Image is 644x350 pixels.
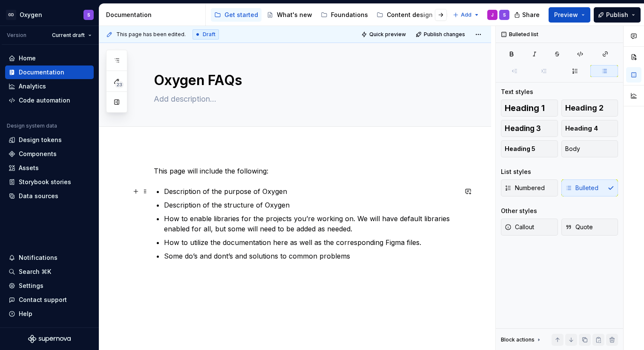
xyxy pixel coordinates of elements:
[164,186,457,196] p: Description of the purpose of Oxygen
[510,7,545,23] button: Share
[594,7,641,23] button: Publish
[115,81,124,88] span: 23
[5,293,94,307] button: Contact support
[501,140,558,157] button: Heading 5
[359,28,410,40] button: Quick preview
[19,136,62,144] div: Design tokens
[5,279,94,293] a: Settings
[28,335,71,343] svg: Supernova Logo
[606,11,628,19] span: Publish
[387,11,433,19] div: Content design
[19,296,67,304] div: Contact support
[424,31,465,38] span: Publish changes
[19,96,70,105] div: Code automation
[7,32,26,39] div: Version
[501,120,558,137] button: Heading 3
[505,184,545,192] span: Numbered
[52,32,85,39] span: Current draft
[501,334,542,346] div: Block actions
[19,267,51,276] div: Search ⌘K
[5,65,94,79] a: Documentation
[48,29,95,41] button: Current draft
[450,9,482,21] button: Add
[5,161,94,175] a: Assets
[491,11,494,18] div: J
[5,51,94,65] a: Home
[522,11,540,19] span: Share
[565,104,604,112] span: Heading 2
[19,253,57,262] div: Notifications
[565,124,598,133] span: Heading 4
[503,11,506,18] div: S
[501,100,558,117] button: Heading 1
[116,31,186,38] span: This page has been edited.
[106,11,202,19] div: Documentation
[331,11,368,19] div: Foundations
[561,100,618,117] button: Heading 2
[87,11,90,18] div: S
[19,192,58,200] div: Data sources
[565,223,593,231] span: Quote
[19,150,57,158] div: Components
[211,8,262,22] a: Get started
[554,11,578,19] span: Preview
[505,124,541,133] span: Heading 3
[561,219,618,236] button: Quote
[154,166,457,176] p: This page will include the following:
[565,145,580,153] span: Body
[224,11,258,19] div: Get started
[549,7,590,23] button: Preview
[461,11,471,18] span: Add
[501,179,558,196] button: Numbered
[501,168,531,176] div: List styles
[561,120,618,137] button: Heading 4
[5,94,94,107] a: Code automation
[6,10,16,20] div: GD
[164,237,457,248] p: How to utilize the documentation here as well as the corresponding Figma files.
[413,28,469,40] button: Publish changes
[19,82,46,91] div: Analytics
[317,8,371,22] a: Foundations
[501,88,533,96] div: Text styles
[164,200,457,210] p: Description of the structure of Oxygen
[5,175,94,189] a: Storybook stories
[164,213,457,234] p: How to enable libraries for the projects you’re working on. We will have default libraries enable...
[5,80,94,93] a: Analytics
[20,11,42,19] div: Oxygen
[164,251,457,261] p: Some do’s and dont’s and solutions to common problems
[5,147,94,161] a: Components
[5,133,94,147] a: Design tokens
[505,104,545,112] span: Heading 1
[277,11,312,19] div: What's new
[373,8,436,22] a: Content design
[203,31,216,38] span: Draft
[19,310,32,318] div: Help
[19,282,43,290] div: Settings
[7,122,57,129] div: Design system data
[19,68,64,77] div: Documentation
[5,265,94,279] button: Search ⌘K
[369,31,406,38] span: Quick preview
[5,251,94,265] button: Notifications
[561,140,618,157] button: Body
[501,219,558,236] button: Callout
[19,178,71,186] div: Storybook stories
[5,307,94,321] button: Help
[263,8,316,22] a: What's new
[19,164,39,172] div: Assets
[19,54,36,63] div: Home
[501,207,537,215] div: Other styles
[152,70,455,91] textarea: Oxygen FAQs
[505,145,535,153] span: Heading 5
[2,6,97,24] button: GDOxygenS
[5,189,94,203] a: Data sources
[211,6,448,23] div: Page tree
[505,223,534,231] span: Callout
[501,336,535,343] div: Block actions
